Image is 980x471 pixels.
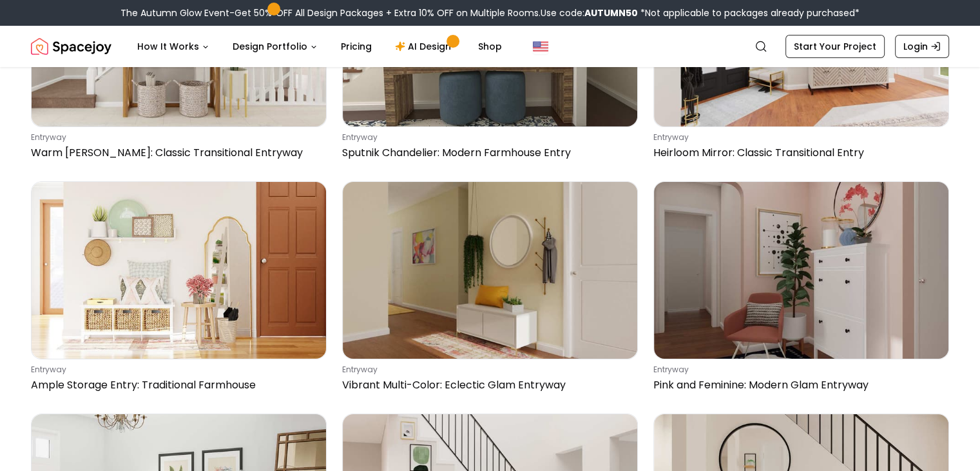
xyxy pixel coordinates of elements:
[785,35,885,58] a: Start Your Project
[32,182,326,359] img: Ample Storage Entry: Traditional Farmhouse
[342,365,633,375] p: entryway
[342,145,633,161] p: Sputnik Chandelier: Modern Farmhouse Entry
[638,6,860,19] span: *Not applicable to packages already purchased*
[222,34,328,59] button: Design Portfolio
[31,181,327,398] a: Ample Storage Entry: Traditional FarmhouseentrywayAmple Storage Entry: Traditional Farmhouse
[342,181,638,398] a: Vibrant Multi-Color: Eclectic Glam EntrywayentrywayVibrant Multi-Color: Eclectic Glam Entryway
[31,365,322,375] p: entryway
[31,377,322,393] p: Ample Storage Entry: Traditional Farmhouse
[120,6,860,19] div: The Autumn Glow Event-Get 50% OFF All Design Packages + Extra 10% OFF on Multiple Rooms.
[127,34,512,59] nav: Main
[331,34,382,59] a: Pricing
[127,34,220,59] button: How It Works
[342,377,633,393] p: Vibrant Multi-Color: Eclectic Glam Entryway
[31,26,949,67] nav: Global
[533,39,548,54] img: United States
[541,6,638,19] span: Use code:
[653,132,944,143] p: entryway
[31,34,111,59] img: Spacejoy Logo
[343,182,637,359] img: Vibrant Multi-Color: Eclectic Glam Entryway
[342,132,633,143] p: entryway
[653,377,944,393] p: Pink and Feminine: Modern Glam Entryway
[584,6,638,19] b: AUTUMN50
[653,181,949,398] a: Pink and Feminine: Modern Glam EntrywayentrywayPink and Feminine: Modern Glam Entryway
[31,34,111,59] a: Spacejoy
[31,132,322,143] p: entryway
[895,35,949,58] a: Login
[653,365,944,375] p: entryway
[31,145,322,161] p: Warm [PERSON_NAME]: Classic Transitional Entryway
[654,182,948,359] img: Pink and Feminine: Modern Glam Entryway
[385,34,465,59] a: AI Design
[653,145,944,161] p: Heirloom Mirror: Classic Transitional Entry
[468,34,512,59] a: Shop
